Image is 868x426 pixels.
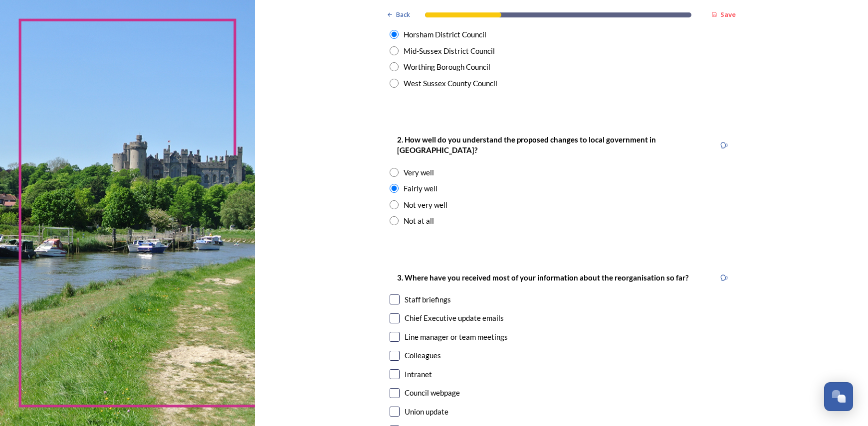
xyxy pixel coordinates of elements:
strong: 2. How well do you understand the proposed changes to local government in [GEOGRAPHIC_DATA]? [397,135,657,154]
div: Union update [405,406,448,418]
div: Horsham District Council [404,29,486,40]
div: Fairly well [404,183,437,194]
strong: 3. Where have you received most of your information about the reorganisation so far? [397,273,688,282]
div: Chief Executive update emails [405,312,504,324]
div: West Sussex County Council [404,78,497,89]
div: Not at all [404,215,434,227]
div: Council webpage [405,387,460,399]
div: Worthing Borough Council [404,61,490,73]
span: Back [396,10,410,19]
div: Intranet [405,369,432,380]
button: Open Chat [824,382,853,411]
div: Staff briefings [405,294,451,305]
div: Very well [404,167,434,178]
div: Line manager or team meetings [405,331,508,343]
div: Mid-Sussex District Council [404,45,495,57]
strong: Save [720,10,736,19]
div: Colleagues [405,350,441,361]
div: Not very well [404,199,447,211]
